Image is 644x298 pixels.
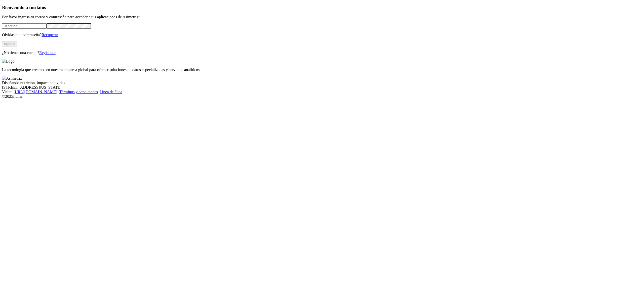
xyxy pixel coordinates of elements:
[2,81,642,85] div: Diseñando nutrición, impactando vidas.
[42,33,58,37] a: Recuperar
[2,85,642,90] div: [STREET_ADDRESS][US_STATE].
[2,5,642,10] h3: Bienvenido a tus
[2,41,17,46] button: Ingresa
[59,90,98,94] a: Términos y condiciones
[2,76,22,81] img: Asimetrix
[100,90,122,94] a: Línea de ética
[39,51,56,55] a: Regístrate
[2,33,642,37] p: Olvidaste tu contraseña?
[2,51,642,55] p: ¿No tienes una cuenta?
[2,15,642,19] p: Por favor ingresa tu correo y contraseña para acceder a tus aplicaciones de Asimetrix:
[2,59,15,64] img: Logo
[2,68,642,72] p: La tecnología que creamos en nuestra empresa global para ofrecer soluciones de datos especializad...
[2,94,642,99] div: © 2025 Iluma
[2,23,47,29] input: Tu correo
[2,90,642,94] div: Visita : | |
[14,90,57,94] a: [URL][DOMAIN_NAME]
[35,5,46,10] span: datos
